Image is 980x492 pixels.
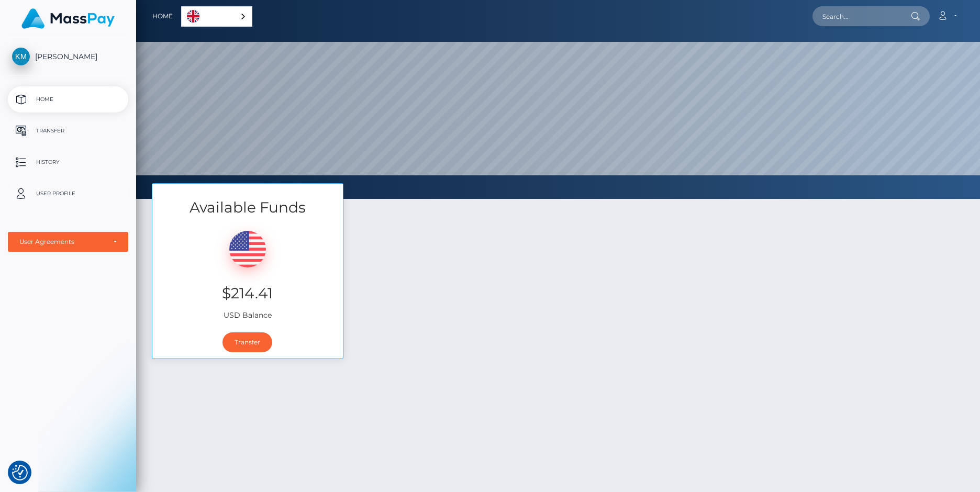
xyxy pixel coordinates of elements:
[812,6,911,26] input: Search...
[160,283,335,304] h3: $214.41
[12,123,124,139] p: Transfer
[8,149,128,175] a: History
[12,92,124,107] p: Home
[8,52,128,61] span: [PERSON_NAME]
[182,7,252,26] a: English
[152,197,343,218] h3: Available Funds
[152,5,173,27] a: Home
[152,218,343,326] div: USD Balance
[181,6,252,27] div: Language
[12,465,28,480] button: Consent Preferences
[8,86,128,113] a: Home
[222,332,272,352] a: Transfer
[12,154,124,170] p: History
[8,118,128,144] a: Transfer
[8,232,128,252] button: User Agreements
[19,238,105,246] div: User Agreements
[12,186,124,202] p: User Profile
[229,231,266,267] img: USD.png
[21,8,115,29] img: MassPay
[8,181,128,207] a: User Profile
[12,465,28,480] img: Revisit consent button
[181,6,252,27] aside: Language selected: English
